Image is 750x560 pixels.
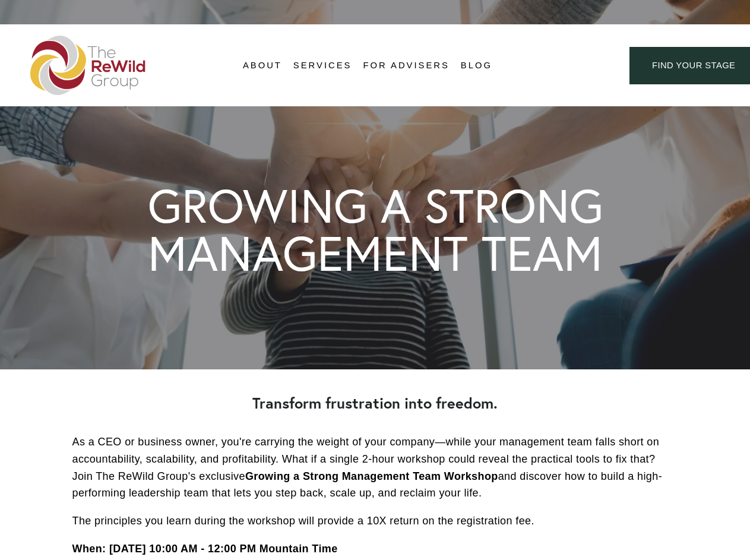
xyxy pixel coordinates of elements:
[243,58,282,74] span: About
[461,57,492,75] a: Blog
[252,393,498,413] strong: Transform frustration into freedom.
[72,512,678,530] p: The principles you learn during the workshop will provide a 10X return on the registration fee.
[245,470,498,482] strong: Growing a Strong Management Team Workshop
[243,57,282,75] a: folder dropdown
[30,36,147,95] img: The ReWild Group
[148,229,603,277] h1: MANAGEMENT TEAM
[293,57,352,75] a: folder dropdown
[72,543,106,555] strong: When:
[363,57,449,75] a: For Advisers
[293,58,352,74] span: Services
[148,182,603,229] h1: GROWING A STRONG
[72,434,678,502] p: As a CEO or business owner, you're carrying the weight of your company—while your management team...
